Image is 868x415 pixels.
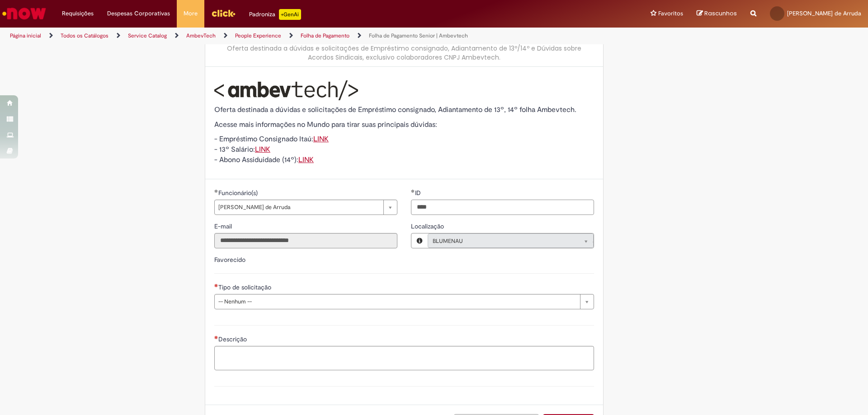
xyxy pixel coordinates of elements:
span: Necessários [214,284,218,287]
span: Despesas Corporativas [107,9,170,18]
button: Localização, Visualizar este registro BLUMENAU [411,233,428,248]
a: Página inicial [10,32,41,39]
div: Padroniza [249,9,301,20]
p: +GenAi [279,9,301,20]
a: People Experience [235,32,281,39]
span: - Empréstimo Consignado Itaú: [214,135,329,144]
label: Somente leitura - E-mail [214,222,234,231]
textarea: Descrição [214,346,594,370]
span: BLUMENAU [433,234,571,248]
span: Funcionário(s) [218,189,259,197]
a: LINK [313,135,329,144]
label: Somente leitura - Localização [411,222,446,231]
span: Obrigatório Preenchido [214,189,218,193]
span: - Abono Assiduidade (14º): [214,155,314,164]
span: -- Nenhum -- [218,294,576,309]
span: Acesse mais informações no Mundo para tirar suas principais dúvidas: [214,120,437,129]
span: Requisições [62,9,94,18]
a: LINK [255,145,270,154]
img: click_logo_yellow_360x200.png [211,6,236,20]
img: ServiceNow [1,5,47,23]
a: Folha de Pagamento [301,32,349,39]
div: Oferta destinada a dúvidas e solicitações de Empréstimo consignado, Adiantamento de 13º/14º e Dúv... [214,44,594,62]
span: Obrigatório Preenchido [411,189,415,193]
span: ID [415,189,423,197]
a: AmbevTech [186,32,216,39]
span: Necessários [214,336,218,339]
span: [PERSON_NAME] de Arruda [787,9,861,17]
span: [PERSON_NAME] de Arruda [218,200,379,214]
input: ID [411,200,594,215]
span: Localização [411,222,446,230]
span: Rascunhos [704,9,737,18]
label: Favorecido [214,256,245,264]
span: Descrição [218,335,249,343]
span: Tipo de solicitação [218,283,273,291]
a: Rascunhos [697,9,737,18]
span: More [184,9,198,18]
a: LINK [298,155,314,164]
span: Favoritos [658,9,683,18]
a: Todos os Catálogos [61,32,108,39]
span: Oferta destinada a dúvidas e solicitações de Empréstimo consignado, Adiantamento de 13º, 14º folh... [214,105,576,114]
a: Service Catalog [128,32,167,39]
a: Folha de Pagamento Senior | Ambevtech [369,32,468,39]
span: - 13º Salário: [214,145,270,154]
a: BLUMENAULimpar campo Localização [428,233,594,248]
input: E-mail [214,233,397,248]
ul: Trilhas de página [7,28,572,44]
